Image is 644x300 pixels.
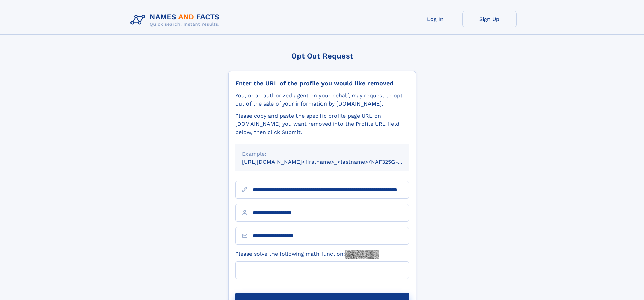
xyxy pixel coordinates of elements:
label: Please solve the following math function: [235,250,379,259]
small: [URL][DOMAIN_NAME]<firstname>_<lastname>/NAF325G-xxxxxxxx [242,159,422,165]
div: Opt Out Request [228,52,416,60]
div: Example: [242,150,402,158]
div: You, or an authorized agent on your behalf, may request to opt-out of the sale of your informatio... [235,92,409,108]
img: Logo Names and Facts [128,11,225,29]
a: Log In [408,11,462,27]
div: Enter the URL of the profile you would like removed [235,79,409,87]
a: Sign Up [462,11,517,27]
div: Please copy and paste the specific profile page URL on [DOMAIN_NAME] you want removed into the Pr... [235,112,409,136]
